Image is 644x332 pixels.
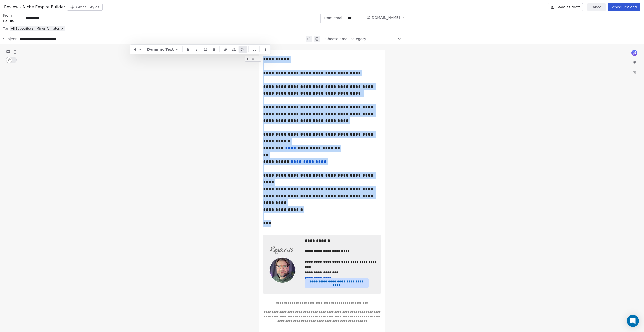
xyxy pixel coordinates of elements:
span: Review - Niche Empire Builder [4,4,65,10]
span: All Subscribers - Minus Affiliates [11,27,60,31]
span: @[DOMAIN_NAME] [367,15,400,20]
span: Choose email category [325,36,366,41]
div: Open Intercom Messenger [627,315,639,327]
span: From email: [324,15,345,20]
button: Dynamic Text [145,46,181,53]
button: Global Styles [67,4,103,11]
button: Cancel [587,3,605,11]
span: From name: [3,13,23,23]
span: Subject: [3,36,17,43]
button: Save as draft [548,3,583,11]
button: Schedule/Send [608,3,640,11]
span: To: [3,26,8,31]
